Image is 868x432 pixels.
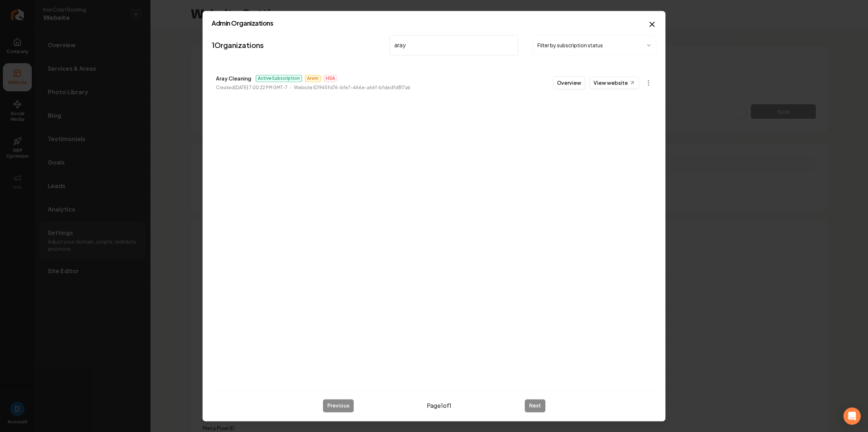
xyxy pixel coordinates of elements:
a: 1Organizations [212,40,264,50]
h2: Admin Organizations [212,20,656,26]
span: Active Subscription [256,75,302,82]
span: HSA [324,75,337,82]
p: Created [216,84,288,91]
span: Arwin [305,75,321,82]
button: Overview [553,76,585,89]
p: Website ID 1945fd76-bfe7-466e-a66f-bfdedfd817ab [294,84,410,91]
time: [DATE] 7:00:22 PM GMT-7 [234,85,288,90]
p: Aray Cleaning [216,74,251,83]
span: Page 1 of 1 [427,401,451,410]
input: Search by name or ID [390,35,518,55]
a: View website [590,77,639,89]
